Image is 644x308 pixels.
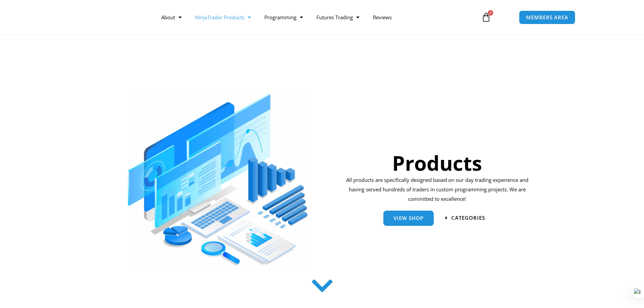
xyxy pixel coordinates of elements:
[154,9,474,25] nav: Menu
[154,9,188,25] a: About
[519,10,575,24] a: MEMBERS AREA
[128,94,307,265] img: ProductsSection scaled | Affordable Indicators – NinjaTrader
[383,211,434,226] a: View Shop
[258,9,310,25] a: Programming
[488,10,493,16] span: 0
[188,9,258,25] a: NinjaTrader Products
[310,9,366,25] a: Futures Trading
[344,149,531,177] h1: Products
[451,215,485,220] span: categories
[526,15,568,20] span: MEMBERS AREA
[446,215,485,220] a: categories
[471,7,501,27] a: 0
[366,9,399,25] a: Reviews
[344,175,531,204] p: All products are specifically designed based on our day trading experience and having served hund...
[393,216,424,221] span: View Shop
[69,5,141,29] img: LogoAI | Affordable Indicators – NinjaTrader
